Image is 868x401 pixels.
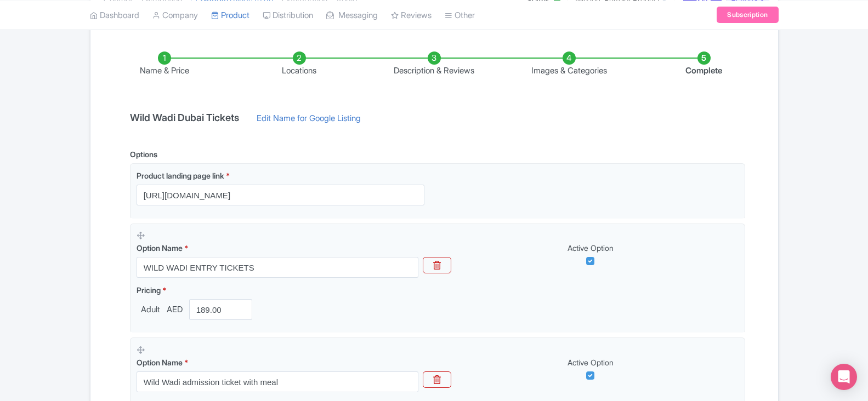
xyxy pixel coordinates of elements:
[232,51,367,77] li: Locations
[137,257,418,278] input: Option Name
[137,185,424,205] input: Product landing page link
[97,51,232,77] li: Name & Price
[137,303,164,316] span: Adult
[367,51,502,77] li: Description & Reviews
[717,7,778,23] a: Subscription
[137,371,418,392] input: Option Name
[123,112,246,123] h4: Wild Wadi Dubai Tickets
[137,358,183,367] span: Option Name
[568,243,614,253] span: Active Option
[831,364,857,390] div: Open Intercom Messenger
[164,303,185,316] span: AED
[637,51,771,77] li: Complete
[137,285,161,295] span: Pricing
[137,171,224,180] span: Product landing page link
[246,112,372,130] a: Edit Name for Google Listing
[189,299,253,320] input: 0.00
[137,243,183,253] span: Option Name
[568,358,614,367] span: Active Option
[130,148,157,160] div: Options
[502,51,637,77] li: Images & Categories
